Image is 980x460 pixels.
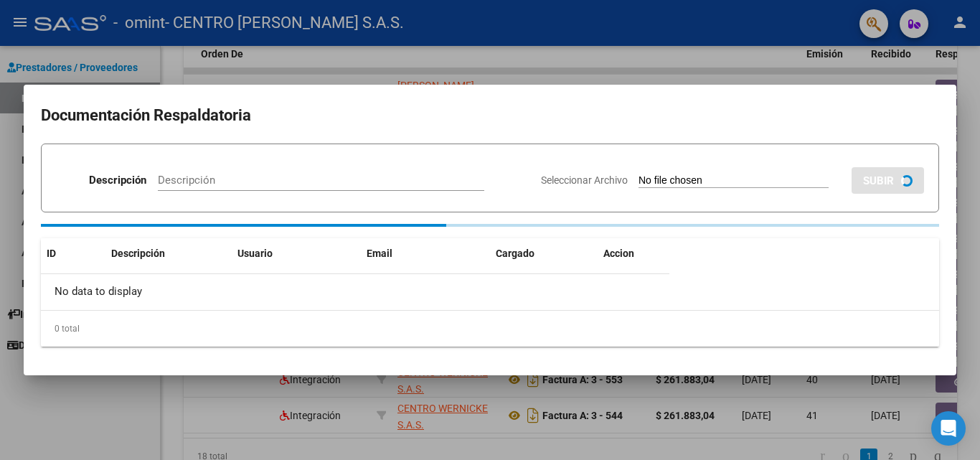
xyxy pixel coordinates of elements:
[41,311,939,347] div: 0 total
[47,248,56,259] span: ID
[105,238,232,269] datatable-header-cell: Descripción
[541,174,628,186] span: Seleccionar Archivo
[931,411,966,446] div: Open Intercom Messenger
[603,248,634,259] span: Accion
[367,248,392,259] span: Email
[852,167,924,194] button: SUBIR
[111,248,165,259] span: Descripción
[863,174,894,187] span: SUBIR
[41,238,105,269] datatable-header-cell: ID
[89,172,146,189] p: Descripción
[361,238,490,269] datatable-header-cell: Email
[237,248,273,259] span: Usuario
[496,248,534,259] span: Cargado
[232,238,361,269] datatable-header-cell: Usuario
[41,102,939,129] h2: Documentación Respaldatoria
[598,238,669,269] datatable-header-cell: Accion
[41,274,669,310] div: No data to display
[490,238,598,269] datatable-header-cell: Cargado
